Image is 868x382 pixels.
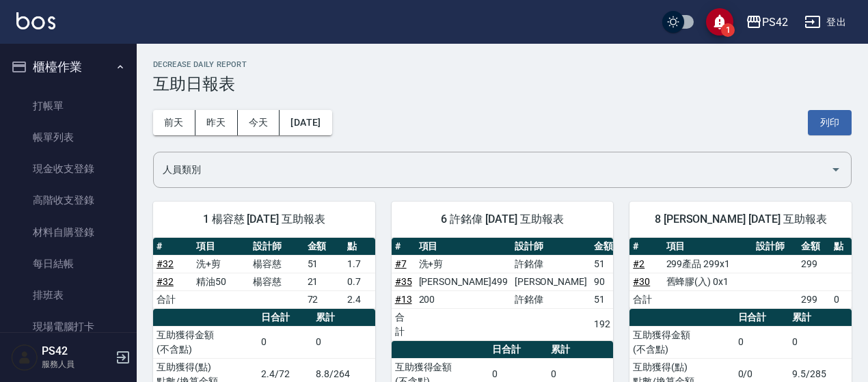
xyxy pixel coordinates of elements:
[591,238,616,256] th: 金額
[157,276,174,287] a: #32
[153,238,375,309] table: a dense table
[799,10,852,35] button: 登出
[633,276,650,287] a: #30
[591,273,616,290] td: 90
[591,255,616,273] td: 51
[5,217,131,248] a: 材料自購登錄
[663,238,753,256] th: 項目
[153,326,258,358] td: 互助獲得金額 (不含點)
[249,255,304,273] td: 楊容慈
[5,49,131,85] button: 櫃檯作業
[735,309,789,327] th: 日合計
[721,23,735,37] span: 1
[344,290,375,308] td: 2.4
[798,238,830,256] th: 金額
[416,238,511,256] th: 項目
[11,344,38,371] img: Person
[304,238,344,256] th: 金額
[395,276,412,287] a: #35
[153,74,852,94] h3: 互助日報表
[740,8,794,36] button: PS42
[5,153,131,185] a: 現金收支登錄
[629,238,852,309] table: a dense table
[416,255,511,273] td: 洗+剪
[408,213,597,226] span: 6 許銘偉 [DATE] 互助報表
[5,279,131,311] a: 排班表
[169,213,359,226] span: 1 楊容慈 [DATE] 互助報表
[392,238,416,256] th: #
[511,290,591,308] td: 許銘偉
[752,238,798,256] th: 設計師
[249,238,304,256] th: 設計師
[159,158,825,182] input: 人員名稱
[633,258,645,269] a: #2
[511,238,591,256] th: 設計師
[193,238,249,256] th: 項目
[511,255,591,273] td: 許銘偉
[395,294,412,305] a: #13
[392,308,416,340] td: 合計
[830,238,852,256] th: 點
[5,248,131,279] a: 每日結帳
[344,238,375,256] th: 點
[808,110,852,135] button: 列印
[789,326,852,358] td: 0
[157,258,174,269] a: #32
[825,159,847,180] button: Open
[663,273,753,290] td: 舊蜂膠(入) 0x1
[238,110,280,135] button: 今天
[344,255,375,273] td: 1.7
[258,309,312,327] th: 日合計
[312,326,375,358] td: 0
[395,258,407,269] a: #7
[153,238,193,256] th: #
[629,326,734,358] td: 互助獲得金額 (不含點)
[153,60,852,69] h2: Decrease Daily Report
[663,255,753,273] td: 299產品 299x1
[249,273,304,290] td: 楊容慈
[193,273,249,290] td: 精油50
[789,309,852,327] th: 累計
[5,122,131,153] a: 帳單列表
[416,290,511,308] td: 200
[304,255,344,273] td: 51
[646,213,835,226] span: 8 [PERSON_NAME] [DATE] 互助報表
[344,273,375,290] td: 0.7
[42,344,111,358] h5: PS42
[153,290,193,308] td: 合計
[304,273,344,290] td: 21
[830,290,852,308] td: 0
[591,308,616,340] td: 192
[193,255,249,273] td: 洗+剪
[798,255,830,273] td: 299
[312,309,375,327] th: 累計
[5,311,131,342] a: 現場電腦打卡
[5,90,131,122] a: 打帳單
[304,290,344,308] td: 72
[511,273,591,290] td: [PERSON_NAME]
[195,110,238,135] button: 昨天
[762,14,788,31] div: PS42
[547,341,614,359] th: 累計
[258,326,312,358] td: 0
[5,185,131,216] a: 高階收支登錄
[16,12,55,29] img: Logo
[706,8,733,36] button: save
[416,273,511,290] td: [PERSON_NAME]499
[489,341,547,359] th: 日合計
[153,110,195,135] button: 前天
[735,326,789,358] td: 0
[280,110,331,135] button: [DATE]
[629,290,662,308] td: 合計
[629,238,662,256] th: #
[392,238,637,341] table: a dense table
[591,290,616,308] td: 51
[42,358,111,370] p: 服務人員
[798,290,830,308] td: 299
